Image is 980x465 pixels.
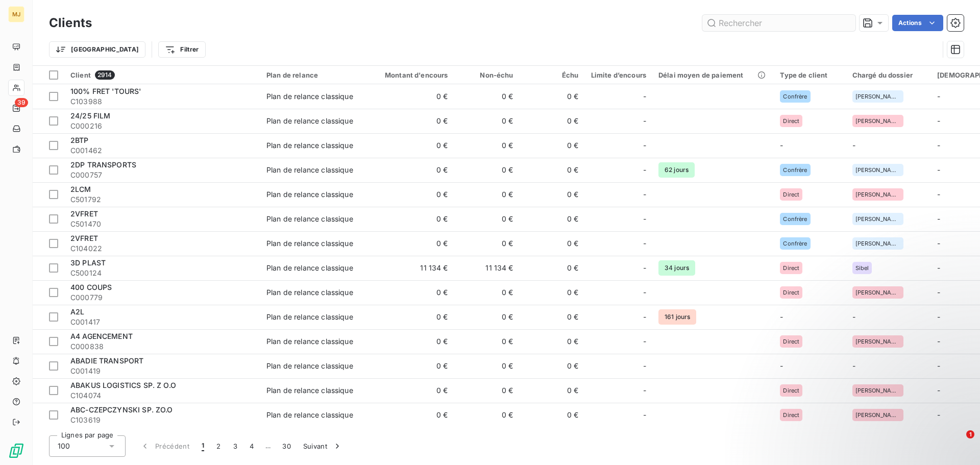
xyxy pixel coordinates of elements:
[520,133,585,158] td: 0 €
[70,185,91,193] span: 2LCM
[937,92,940,101] span: -
[70,366,254,376] span: C001419
[266,361,353,371] div: Plan de relance classique
[783,93,807,100] span: Confrère
[780,141,783,150] span: -
[266,385,353,396] div: Plan de relance classique
[70,145,254,156] span: C001462
[937,214,940,223] span: -
[783,167,807,173] span: Confrère
[937,312,940,321] span: -
[454,231,520,256] td: 0 €
[855,265,869,271] span: Sibel
[134,435,195,457] button: Précédent
[243,435,260,457] button: 4
[855,338,900,345] span: [PERSON_NAME]
[8,443,24,459] img: Logo LeanPay
[266,238,353,249] div: Plan de relance classique
[520,305,585,329] td: 0 €
[852,361,855,370] span: -
[643,287,646,298] span: -
[852,71,925,79] div: Chargé du dossier
[366,378,454,403] td: 0 €
[366,280,454,305] td: 0 €
[454,133,520,158] td: 0 €
[520,207,585,231] td: 0 €
[783,191,799,198] span: Direct
[520,109,585,133] td: 0 €
[210,435,227,457] button: 2
[643,361,646,371] span: -
[460,71,513,79] div: Non-échu
[454,354,520,378] td: 0 €
[945,430,970,455] iframe: Intercom live chat
[937,288,940,297] span: -
[658,162,695,178] span: 62 jours
[266,336,353,347] div: Plan de relance classique
[783,216,807,222] span: Confrère
[643,91,646,102] span: -
[520,354,585,378] td: 0 €
[937,361,940,370] span: -
[643,116,646,126] span: -
[70,415,254,425] span: C103619
[70,292,254,303] span: C000779
[70,170,254,180] span: C000757
[227,435,243,457] button: 3
[591,71,646,79] div: Limite d’encours
[454,280,520,305] td: 0 €
[58,441,70,451] span: 100
[70,160,136,169] span: 2DP TRANSPORTS
[783,289,799,296] span: Direct
[70,307,84,316] span: A2L
[454,256,520,280] td: 11 134 €
[70,283,112,291] span: 400 COUPS
[776,366,980,437] iframe: Intercom notifications message
[780,361,783,370] span: -
[643,385,646,396] span: -
[520,231,585,256] td: 0 €
[366,133,454,158] td: 0 €
[366,329,454,354] td: 0 €
[658,71,768,79] div: Délai moyen de paiement
[937,337,940,346] span: -
[70,317,254,327] span: C001417
[520,378,585,403] td: 0 €
[70,381,176,389] span: ABAKUS LOGISTICS SP. Z O.O
[70,258,106,267] span: 3D PLAST
[643,214,646,224] span: -
[366,231,454,256] td: 0 €
[8,6,24,22] div: MJ
[937,263,940,272] span: -
[266,312,353,322] div: Plan de relance classique
[70,194,254,205] span: C501792
[520,329,585,354] td: 0 €
[520,280,585,305] td: 0 €
[892,15,943,31] button: Actions
[70,405,173,414] span: ABC-CZEPCZYNSKI SP. ZO.O
[366,158,454,182] td: 0 €
[520,84,585,109] td: 0 €
[266,116,353,126] div: Plan de relance classique
[643,165,646,175] span: -
[195,435,210,457] button: 1
[855,216,900,222] span: [PERSON_NAME]
[520,182,585,207] td: 0 €
[937,165,940,174] span: -
[643,140,646,151] span: -
[526,71,579,79] div: Échu
[70,111,111,120] span: 24/25 FILM
[852,141,855,150] span: -
[855,118,900,124] span: [PERSON_NAME]
[70,268,254,278] span: C500124
[643,189,646,200] span: -
[783,265,799,271] span: Direct
[266,91,353,102] div: Plan de relance classique
[454,109,520,133] td: 0 €
[260,438,276,454] span: …
[266,71,360,79] div: Plan de relance
[366,354,454,378] td: 0 €
[643,238,646,249] span: -
[70,332,133,340] span: A4 AGENCEMENT
[366,305,454,329] td: 0 €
